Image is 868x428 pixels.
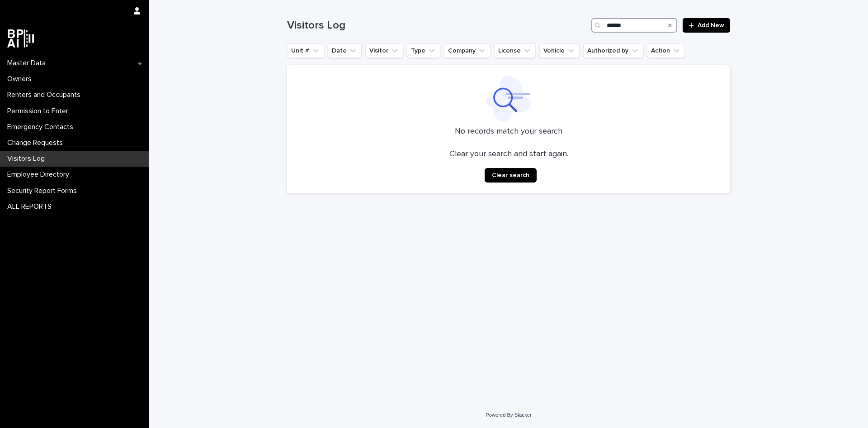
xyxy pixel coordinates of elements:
p: Owners [4,75,39,83]
button: Unit # [287,43,324,58]
p: No records match your search [298,127,719,137]
input: Search [591,18,677,33]
button: Authorized by [583,43,643,58]
p: Change Requests [4,139,70,147]
p: Employee Directory [4,170,76,179]
p: Emergency Contacts [4,123,80,131]
a: Powered By Stacker [486,412,531,418]
button: Visitor [365,43,403,58]
img: dwgmcNfxSF6WIOOXiGgu [7,29,34,48]
p: Visitors Log [4,154,52,163]
button: Type [407,43,440,58]
p: ALL REPORTS [4,202,59,211]
button: Clear search [485,168,537,183]
button: License [494,43,536,58]
a: Add New [683,18,730,33]
p: Security Report Forms [4,187,84,195]
span: Add New [698,22,724,29]
h1: Visitors Log [287,19,588,32]
p: Clear your search and start again. [449,149,568,159]
p: Permission to Enter [4,107,75,115]
p: Master Data [4,59,53,67]
button: Company [444,43,491,58]
span: Clear search [492,172,529,178]
button: Date [328,43,362,58]
button: Vehicle [539,43,580,58]
p: Renters and Occupants [4,91,88,99]
button: Action [647,43,685,58]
